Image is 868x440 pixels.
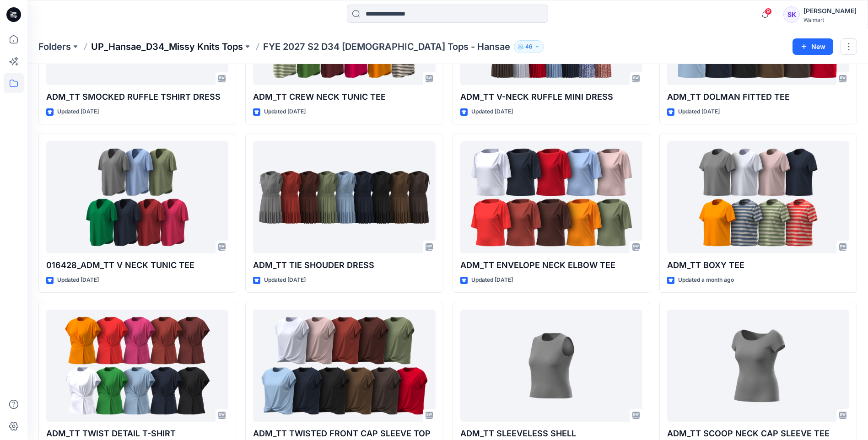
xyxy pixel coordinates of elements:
a: ADM_TT TWISTED FRONT CAP SLEEVE TOP [253,310,435,422]
p: ADM_TT V-NECK RUFFLE MINI DRESS [460,91,642,103]
a: Folders [38,40,71,53]
a: ADM_TT SLEEVELESS SHELL [460,310,642,422]
p: ADM_TT TWISTED FRONT CAP SLEEVE TOP [253,427,435,440]
a: ADM_TT SCOOP NECK CAP SLEEVE TEE [667,310,849,422]
a: ADM_TT TWIST DETAIL T-SHIRT [46,310,228,422]
p: Updated [DATE] [264,275,306,285]
div: [PERSON_NAME] [803,5,857,16]
p: Updated [DATE] [57,275,99,285]
a: ADM_TT ENVELOPE NECK ELBOW TEE [460,141,642,253]
p: Updated [DATE] [57,107,99,117]
a: ADM_TT TIE SHOUDER DRESS [253,141,435,253]
button: New [793,38,833,55]
p: ADM_TT TWIST DETAIL T-SHIRT [46,427,228,440]
p: ADM_TT DOLMAN FITTED TEE [667,91,849,103]
p: 016428_ADM_TT V NECK TUNIC TEE [46,259,228,272]
p: Updated [DATE] [264,107,306,117]
p: ADM_TT SMOCKED RUFFLE TSHIRT DRESS [46,91,228,103]
p: Updated a month ago [678,275,734,285]
button: 46 [514,40,544,53]
p: 46 [525,42,533,52]
div: Walmart [803,16,857,23]
span: 9 [765,8,772,15]
p: ADM_TT SCOOP NECK CAP SLEEVE TEE [667,427,849,440]
p: Updated [DATE] [678,107,720,117]
a: ADM_TT BOXY TEE [667,141,849,253]
p: ADM_TT CREW NECK TUNIC TEE [253,91,435,103]
p: Updated [DATE] [471,275,513,285]
p: ADM_TT TIE SHOUDER DRESS [253,259,435,272]
p: Updated [DATE] [471,107,513,117]
a: UP_Hansae_D34_Missy Knits Tops [91,40,243,53]
p: ADM_TT BOXY TEE [667,259,849,272]
p: ADM_TT ENVELOPE NECK ELBOW TEE [460,259,642,272]
p: FYE 2027 S2 D34 [DEMOGRAPHIC_DATA] Tops - Hansae [263,40,510,53]
div: SK [783,6,800,23]
a: 016428_ADM_TT V NECK TUNIC TEE [46,141,228,253]
p: ADM_TT SLEEVELESS SHELL [460,427,642,440]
